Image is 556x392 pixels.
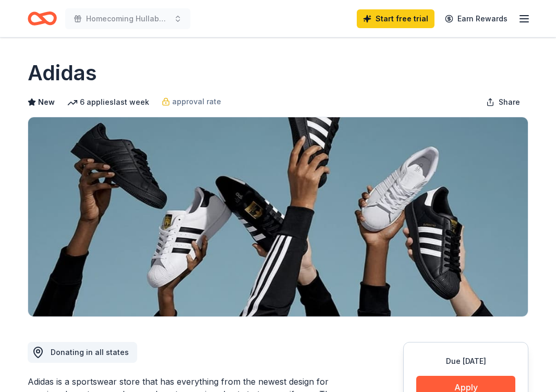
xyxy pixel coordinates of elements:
button: Share [478,92,528,113]
span: Donating in all states [51,348,129,357]
h1: Adidas [28,58,97,88]
span: Share [499,96,520,108]
a: Start free trial [357,9,434,28]
div: 6 applies last week [67,96,149,108]
a: Earn Rewards [439,9,514,28]
img: Image for Adidas [28,117,528,316]
div: Due [DATE] [416,355,515,367]
span: Homecoming Hullabaloo [86,13,170,25]
span: New [38,96,55,108]
a: approval rate [162,95,221,108]
button: Homecoming Hullabaloo [65,8,190,29]
span: approval rate [172,95,221,108]
a: Home [28,6,57,31]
